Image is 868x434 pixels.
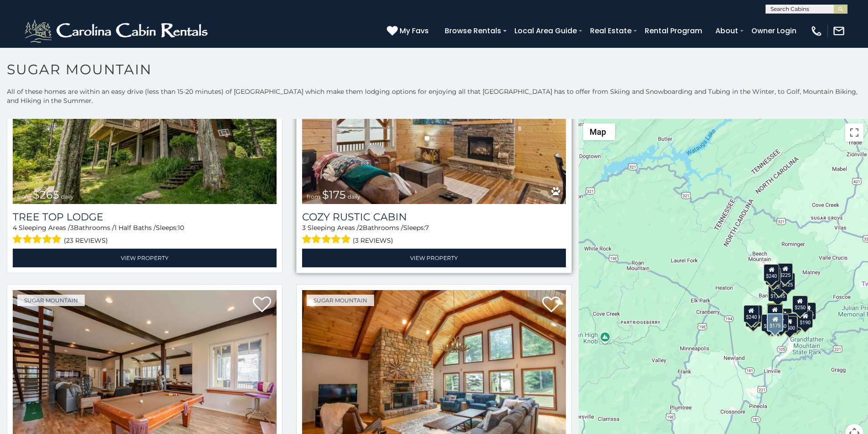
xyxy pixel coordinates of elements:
span: 10 [178,224,184,232]
div: Sleeping Areas / Bathrooms / Sleeps: [13,223,277,246]
a: Add to favorites [542,296,560,315]
div: $500 [782,316,797,333]
span: 3 [70,224,74,232]
a: Sugar Mountain [307,295,374,306]
span: 2 [359,224,363,232]
a: Sugar Mountain [17,295,85,306]
a: About [711,23,743,39]
span: from [17,193,31,200]
a: Owner Login [747,23,801,39]
div: $200 [776,308,792,326]
a: Rental Program [640,23,707,39]
div: $155 [801,302,816,320]
img: phone-regular-white.png [810,25,823,37]
a: View Property [302,249,566,267]
a: Cozy Rustic Cabin [302,211,566,223]
img: White-1-2.png [23,17,212,45]
span: 7 [425,224,429,232]
a: Browse Rentals [440,23,506,39]
div: $250 [792,296,808,313]
span: $265 [33,188,59,201]
div: $225 [778,263,793,281]
span: 3 [302,224,306,232]
div: $240 [744,305,759,322]
span: 1 Half Baths / [114,224,156,232]
span: from [307,193,320,200]
span: daily [348,193,360,200]
span: (3 reviews) [353,235,393,246]
div: $1,095 [768,284,787,301]
div: $125 [780,273,795,290]
a: Tree Top Lodge [13,211,277,223]
img: mail-regular-white.png [832,25,845,37]
span: (23 reviews) [64,235,108,246]
div: $195 [786,313,802,331]
div: $240 [764,264,780,281]
button: Change map style [583,123,615,140]
a: Real Estate [586,23,636,39]
a: Local Area Guide [510,23,581,39]
div: $190 [767,303,782,321]
a: Add to favorites [253,296,271,315]
div: $175 [767,313,784,332]
div: $375 [762,314,777,332]
div: Sleeping Areas / Bathrooms / Sleeps: [302,223,566,246]
button: Toggle fullscreen view [845,123,863,142]
div: $190 [798,311,813,328]
span: $175 [322,188,346,201]
div: $300 [767,304,783,322]
span: Map [590,127,606,137]
a: View Property [13,249,277,267]
span: 4 [13,224,17,232]
span: My Favs [400,25,429,36]
a: My Favs [387,25,431,37]
span: daily [61,193,74,200]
